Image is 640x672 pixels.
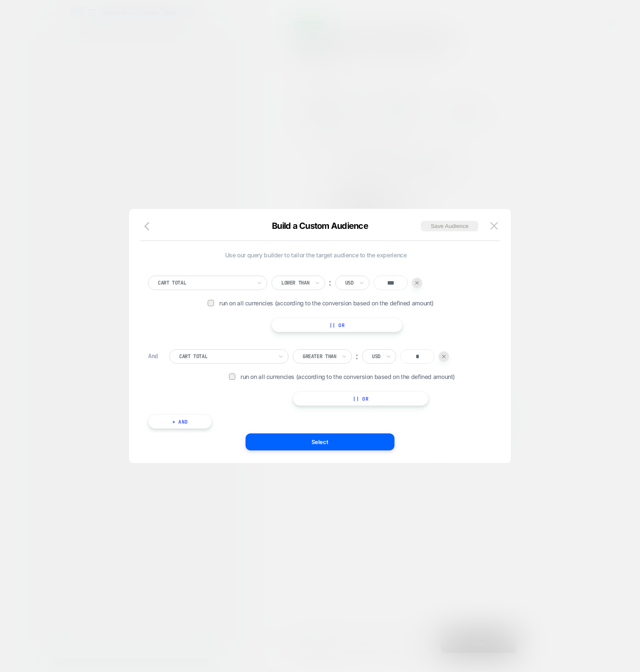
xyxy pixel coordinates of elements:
[271,318,403,332] button: || Or
[293,391,429,406] button: || Or
[240,373,484,380] span: Run on all currencies (according to the conversion based on the defined amount)
[246,433,394,450] button: Select
[415,281,419,285] img: end
[421,221,478,231] button: Save Audience
[442,355,446,358] img: end
[326,277,334,289] div: ︰
[148,251,483,259] span: Use our query builder to tailor the target audience to the experience
[353,351,361,362] div: ︰
[490,222,498,229] img: close
[219,299,463,307] span: Run on all currencies (according to the conversion based on the defined amount)
[272,221,368,231] span: Build a Custom Audience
